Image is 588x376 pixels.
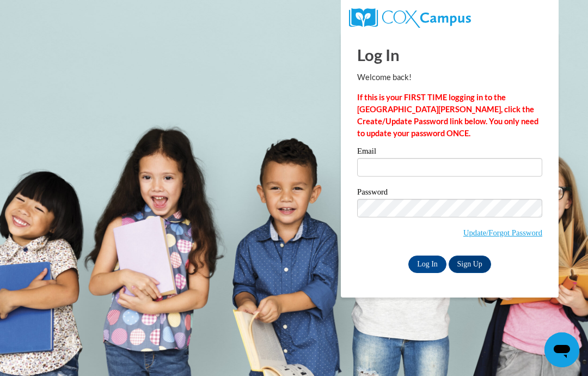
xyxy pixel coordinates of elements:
label: Email [357,147,542,158]
a: Sign Up [449,256,491,273]
h1: Log In [357,44,542,66]
iframe: Button to launch messaging window [544,332,579,367]
input: Log In [408,256,446,273]
p: Welcome back! [357,71,542,83]
a: Update/Forgot Password [463,228,542,237]
label: Password [357,188,542,199]
strong: If this is your FIRST TIME logging in to the [GEOGRAPHIC_DATA][PERSON_NAME], click the Create/Upd... [357,93,538,138]
img: COX Campus [349,8,471,28]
